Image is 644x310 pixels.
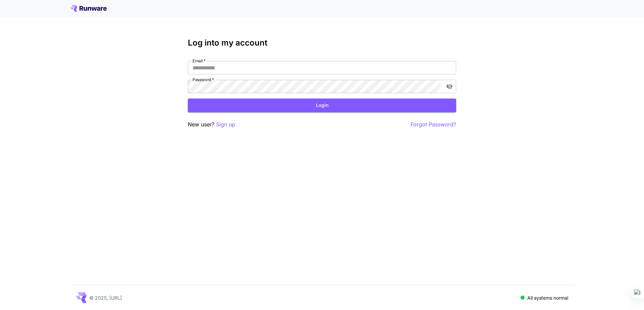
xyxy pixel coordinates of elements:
[527,294,568,301] p: All systems normal
[188,120,235,129] p: New user?
[411,120,456,129] button: Forgot Password?
[193,77,214,82] label: Password
[188,99,456,112] button: Login
[443,80,455,92] button: toggle password visibility
[188,38,456,48] h3: Log into my account
[89,294,122,301] p: © 2025, [URL]
[193,58,206,64] label: Email
[216,120,235,129] button: Sign up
